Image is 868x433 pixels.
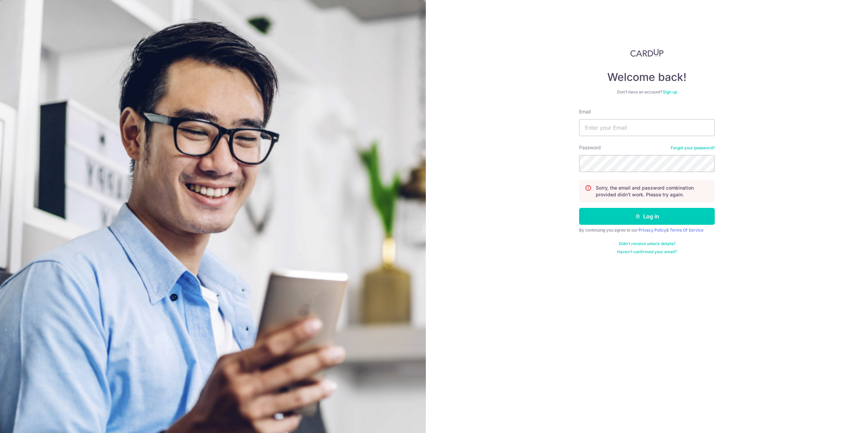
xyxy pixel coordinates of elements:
[617,249,677,255] a: Haven't confirmed your email?
[579,208,715,225] button: Log in
[579,144,601,151] label: Password
[670,228,704,233] a: Terms Of Service
[579,228,715,233] div: By continuing you agree to our &
[638,228,666,233] a: Privacy Policy
[663,89,677,94] a: Sign up
[596,185,709,198] p: Sorry, the email and password combination provided didn't work. Please try again.
[579,108,591,115] label: Email
[619,241,675,246] a: Didn't receive unlock details?
[671,145,715,151] a: Forgot your password?
[579,89,715,95] div: Don’t have an account?
[630,49,664,57] img: CardUp Logo
[579,119,715,136] input: Enter your Email
[579,70,715,84] h4: Welcome back!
